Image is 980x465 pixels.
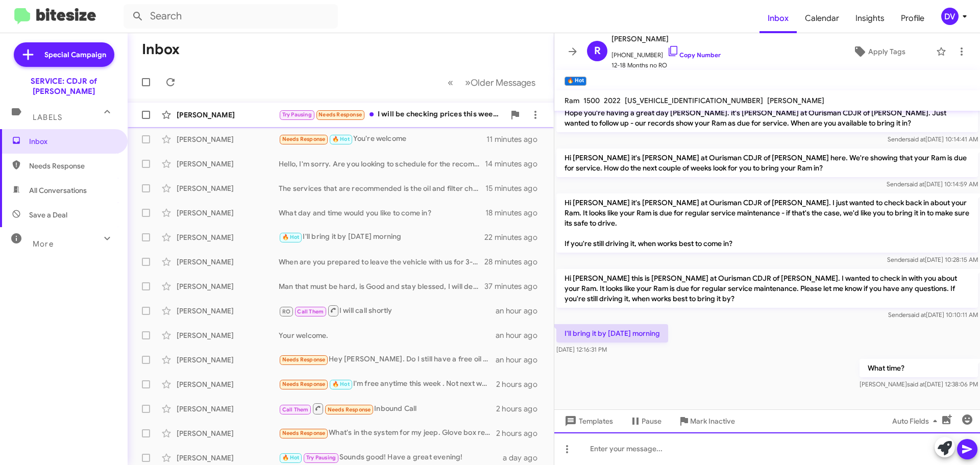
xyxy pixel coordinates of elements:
[306,454,336,461] span: Try Pausing
[556,104,978,132] p: Hope you're having a great day [PERSON_NAME]. it's [PERSON_NAME] at Ourisman CDJR of [PERSON_NAME...
[177,110,279,120] div: [PERSON_NAME]
[797,4,847,33] a: Calendar
[142,41,180,58] h1: Inbox
[667,51,721,59] a: Copy Number
[177,134,279,144] div: [PERSON_NAME]
[485,159,546,169] div: 14 minutes ago
[485,208,546,218] div: 18 minutes ago
[279,304,496,317] div: I will call shortly
[279,133,486,145] div: You're welcome
[907,256,925,263] span: said at
[282,454,300,461] span: 🔥 Hot
[565,77,586,86] small: 🔥 Hot
[177,355,279,365] div: [PERSON_NAME]
[759,4,797,33] span: Inbox
[503,453,546,463] div: a day ago
[318,111,362,118] span: Needs Response
[496,404,546,414] div: 2 hours ago
[556,269,978,308] p: Hi [PERSON_NAME] this is [PERSON_NAME] at Ourisman CDJR of [PERSON_NAME]. I wanted to check in wi...
[282,308,290,315] span: RO
[279,109,505,120] div: I will be checking prices this weekend I'm definitely in the market I'm sure BJs will be lower mo...
[279,159,485,169] div: Hello, I'm sorry. Are you looking to schedule for the recommended services?
[556,346,607,353] span: [DATE] 12:16:31 PM
[767,96,824,105] span: [PERSON_NAME]
[556,149,978,177] p: Hi [PERSON_NAME] it's [PERSON_NAME] at Ourisman CDJR of [PERSON_NAME] here. We're showing that yo...
[860,380,978,388] span: [PERSON_NAME] [DATE] 12:38:06 PM
[124,4,338,29] input: Search
[279,231,484,243] div: I'll bring it by [DATE] morning
[29,136,116,146] span: Inbox
[484,232,546,242] div: 22 minutes ago
[496,330,546,340] div: an hour ago
[177,257,279,267] div: [PERSON_NAME]
[328,406,371,413] span: Needs Response
[642,412,661,430] span: Pause
[908,135,925,143] span: said at
[496,428,546,438] div: 2 hours ago
[279,427,496,439] div: What's in the system for my jeep. Glove box repair and power steering pump replacement. I have th...
[594,43,601,59] span: R
[690,412,735,430] span: Mark Inactive
[279,330,496,340] div: Your welcome.
[33,113,62,122] span: Labels
[177,232,279,242] div: [PERSON_NAME]
[279,402,496,415] div: Inbound Call
[892,412,941,430] span: Auto Fields
[486,134,546,144] div: 11 minutes ago
[868,42,905,61] span: Apply Tags
[887,180,978,188] span: Sender [DATE] 10:14:59 AM
[282,111,312,118] span: Try Pausing
[906,180,924,188] span: said at
[279,257,484,267] div: When are you prepared to leave the vehicle with us for 3-4 days for these concerns?
[496,379,546,389] div: 2 hours ago
[604,96,621,105] span: 2022
[496,355,546,365] div: an hour ago
[621,412,670,430] button: Pause
[442,72,542,93] nav: Page navigation example
[282,381,326,387] span: Needs Response
[826,42,931,61] button: Apply Tags
[279,281,484,291] div: Man that must be hard, is Good and stay blessed, I will deliver the message to [PERSON_NAME] than...
[177,379,279,389] div: [PERSON_NAME]
[484,281,546,291] div: 37 minutes ago
[279,208,485,218] div: What day and time would you like to come in?
[177,428,279,438] div: [PERSON_NAME]
[556,193,978,253] p: Hi [PERSON_NAME] it's [PERSON_NAME] at Ourisman CDJR of [PERSON_NAME]. I just wanted to check bac...
[282,356,326,363] span: Needs Response
[279,378,496,390] div: I'm free anytime this week . Not next week. Open after the 25th
[887,256,978,263] span: Sender [DATE] 10:28:15 AM
[282,406,309,413] span: Call Them
[282,234,300,240] span: 🔥 Hot
[484,257,546,267] div: 28 minutes ago
[448,76,453,89] span: «
[907,380,925,388] span: said at
[29,185,87,195] span: All Conversations
[847,4,893,33] a: Insights
[177,306,279,316] div: [PERSON_NAME]
[465,76,471,89] span: »
[583,96,600,105] span: 1500
[442,72,459,93] button: Previous
[611,60,721,70] span: 12-18 Months no RO
[556,324,668,342] p: I'll bring it by [DATE] morning
[177,404,279,414] div: [PERSON_NAME]
[177,281,279,291] div: [PERSON_NAME]
[893,4,933,33] a: Profile
[941,8,959,25] div: DV
[625,96,763,105] span: [US_VEHICLE_IDENTIFICATION_NUMBER]
[554,412,621,430] button: Templates
[332,381,350,387] span: 🔥 Hot
[565,96,579,105] span: Ram
[279,183,485,193] div: The services that are recommended is the oil and filter change with rotation and the fuel inducti...
[611,45,721,60] span: [PHONE_NUMBER]
[908,311,926,319] span: said at
[888,311,978,319] span: Sender [DATE] 10:10:11 AM
[562,412,613,430] span: Templates
[860,359,978,377] p: What time?
[282,430,326,436] span: Needs Response
[888,135,978,143] span: Sender [DATE] 10:14:41 AM
[177,453,279,463] div: [PERSON_NAME]
[670,412,743,430] button: Mark Inactive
